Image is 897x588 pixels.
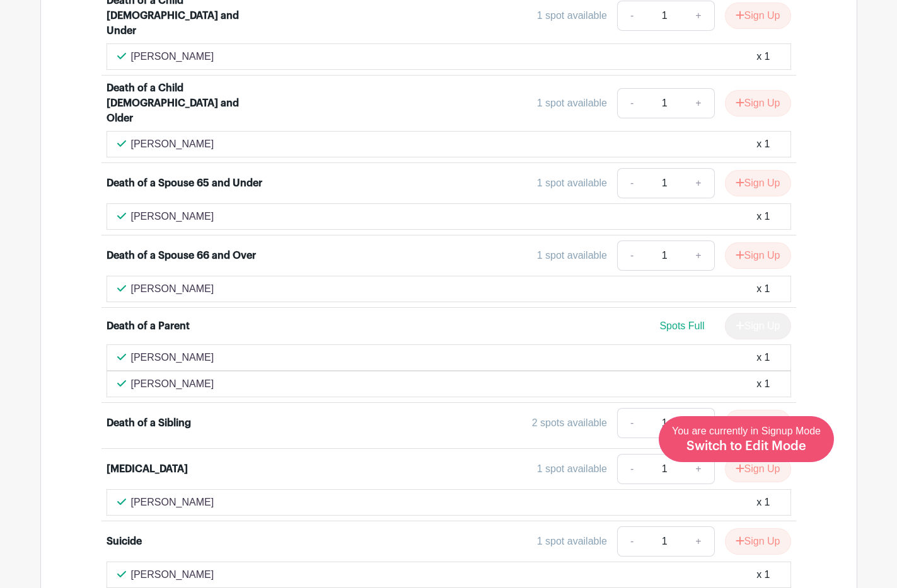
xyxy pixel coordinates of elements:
div: x 1 [756,137,770,152]
div: Death of a Parent [107,319,190,334]
button: Sign Up [725,242,791,269]
div: x 1 [756,495,770,510]
div: x 1 [756,376,770,392]
button: Sign Up [725,528,791,555]
a: + [683,526,714,557]
p: [PERSON_NAME] [131,281,214,297]
p: [PERSON_NAME] [131,49,214,64]
div: Death of a Spouse 66 and Over [107,248,256,263]
div: 1 spot available [537,248,607,263]
div: x 1 [756,567,770,582]
div: 1 spot available [537,8,607,23]
button: Sign Up [725,170,791,196]
div: 1 spot available [537,461,607,477]
div: 1 spot available [537,176,607,191]
a: + [683,240,714,271]
a: - [617,526,646,557]
p: [PERSON_NAME] [131,376,214,392]
a: - [617,1,646,31]
div: x 1 [756,49,770,64]
a: - [617,408,646,438]
div: x 1 [756,209,770,224]
p: [PERSON_NAME] [131,137,214,152]
div: Death of a Child [DEMOGRAPHIC_DATA] and Older [107,81,263,126]
span: Switch to Edit Mode [686,440,806,453]
button: Sign Up [725,3,791,29]
p: [PERSON_NAME] [131,567,214,582]
p: [PERSON_NAME] [131,350,214,365]
a: + [683,88,714,118]
div: x 1 [756,281,770,297]
div: Death of a Spouse 65 and Under [107,176,262,191]
div: 1 spot available [537,534,607,549]
a: - [617,168,646,198]
a: - [617,454,646,484]
a: + [683,1,714,31]
a: + [683,454,714,484]
div: Death of a Sibling [107,416,191,431]
div: 2 spots available [532,416,607,431]
button: Sign Up [725,456,791,482]
span: You are currently in Signup Mode [672,426,821,452]
a: + [683,168,714,198]
a: + [683,408,714,438]
p: [PERSON_NAME] [131,495,214,510]
a: - [617,88,646,118]
p: [PERSON_NAME] [131,209,214,224]
button: Sign Up [725,410,791,436]
div: 1 spot available [537,96,607,111]
span: Spots Full [659,320,704,331]
div: Suicide [107,534,142,549]
div: x 1 [756,350,770,365]
button: Sign Up [725,90,791,116]
a: You are currently in Signup Mode Switch to Edit Mode [659,416,834,462]
div: [MEDICAL_DATA] [107,461,188,477]
a: - [617,240,646,271]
